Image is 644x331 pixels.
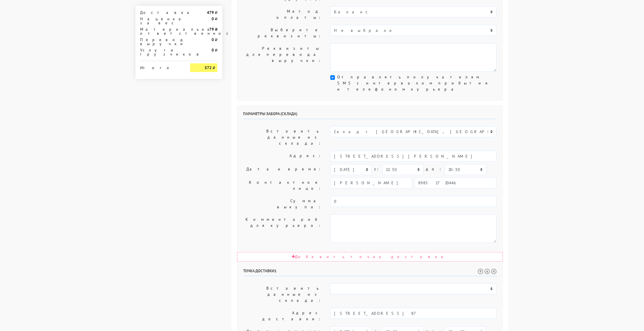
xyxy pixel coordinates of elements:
[239,164,326,175] label: Дата и время:
[205,65,212,70] strong: 572
[239,126,326,148] label: Вставить данные из склада:
[212,16,214,21] strong: 0
[136,48,186,56] div: Услуги грузчиков
[239,43,326,72] label: Реквизиты для перевода выручки:
[239,177,326,194] label: Контактное лицо:
[209,27,214,32] strong: 79
[140,63,182,70] div: Итого
[237,252,503,262] div: Добавить точку доставки
[212,47,214,53] strong: 0
[136,27,186,35] div: Материальная ответственность
[239,196,326,212] label: Сумма выкупа:
[239,25,326,41] label: Выберите реквизиты:
[239,6,326,23] label: Метод оплаты:
[426,164,442,174] label: до:
[274,268,277,273] span: 1
[239,308,326,324] label: Адрес доставки:
[337,74,496,92] label: Отправлять получателям SMS с интервалом прибытия и телефоном курьера
[243,111,497,119] h6: Параметры забора (склада)
[212,37,214,42] strong: 0
[374,164,380,174] label: c:
[243,269,497,276] h6: Точка доставки
[136,10,186,14] div: Доставка
[136,38,186,46] div: Перевод выручки
[239,214,326,243] label: Комментарий для курьера:
[414,177,496,188] input: Телефон
[207,10,214,15] strong: 479
[239,151,326,162] label: Адрес:
[239,283,326,306] label: Вставить данные из склада:
[330,177,412,188] input: Имя
[136,17,186,25] div: Наценка за вес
